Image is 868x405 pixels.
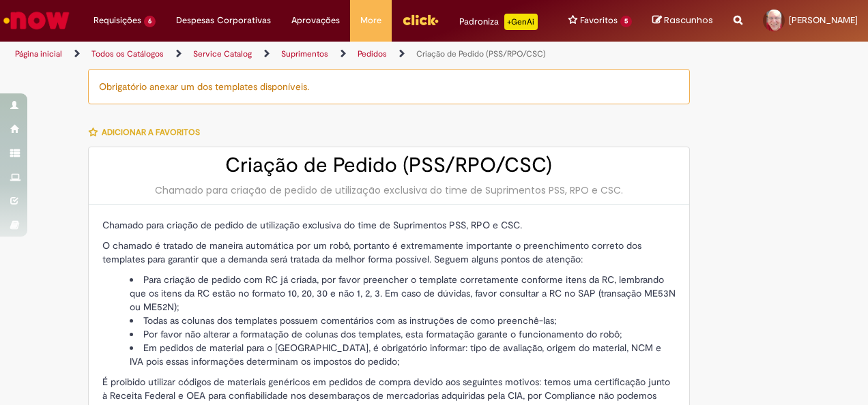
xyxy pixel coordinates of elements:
span: Aprovações [291,14,340,27]
p: +GenAi [504,14,538,30]
div: Chamado para criação de pedido de utilização exclusiva do time de Suprimentos PSS, RPO e CSC. [102,183,676,197]
a: Página inicial [15,48,62,59]
span: Favoritos [580,14,618,27]
a: Rascunhos [652,14,713,27]
p: Chamado para criação de pedido de utilização exclusiva do time de Suprimentos PSS, RPO e CSC. [102,218,676,232]
ul: Trilhas de página [10,42,568,67]
span: 6 [144,16,156,27]
a: Todos os Catálogos [91,48,164,59]
img: click_logo_yellow_360x200.png [402,10,439,30]
div: Obrigatório anexar um dos templates disponíveis. [88,69,690,104]
li: Todas as colunas dos templates possuem comentários com as instruções de como preenchê-las; [130,314,676,327]
span: Requisições [93,14,141,27]
span: Despesas Corporativas [176,14,271,27]
a: Criação de Pedido (PSS/RPO/CSC) [416,48,546,59]
span: 5 [620,16,632,27]
li: Por favor não alterar a formatação de colunas dos templates, esta formatação garante o funcioname... [130,327,676,341]
span: Rascunhos [664,14,713,27]
li: Em pedidos de material para o [GEOGRAPHIC_DATA], é obrigatório informar: tipo de avaliação, orige... [130,341,676,368]
button: Adicionar a Favoritos [88,118,207,147]
img: ServiceNow [1,7,72,34]
p: O chamado é tratado de maneira automática por um robô, portanto é extremamente importante o preen... [102,239,676,266]
span: More [360,14,381,27]
a: Service Catalog [193,48,252,59]
a: Pedidos [358,48,387,59]
span: Adicionar a Favoritos [102,127,200,138]
a: Suprimentos [281,48,328,59]
li: Para criação de pedido com RC já criada, por favor preencher o template corretamente conforme ite... [130,273,676,314]
div: Padroniza [459,14,538,30]
span: [PERSON_NAME] [789,14,858,26]
h2: Criação de Pedido (PSS/RPO/CSC) [102,154,676,177]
